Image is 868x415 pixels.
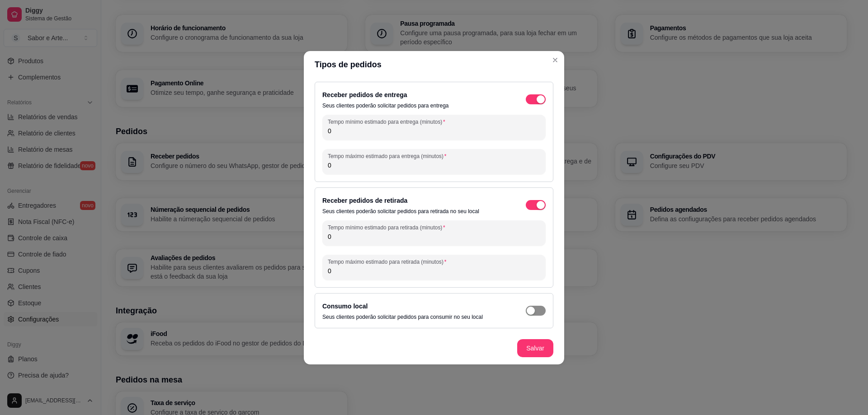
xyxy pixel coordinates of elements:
label: Receber pedidos de retirada [322,197,407,204]
input: Tempo mínimo estimado para entrega (minutos) [328,126,540,135]
label: Tempo máximo estimado para entrega (minutos) [328,152,449,160]
label: Tempo mínimo estimado para retirada (minutos) [328,224,448,231]
label: Receber pedidos de entrega [322,91,407,98]
button: Close [548,53,562,67]
input: Tempo máximo estimado para entrega (minutos) [328,161,540,170]
p: Seus clientes poderão solicitar pedidos para consumir no seu local [322,313,483,321]
label: Tempo máximo estimado para retirada (minutos) [328,258,449,266]
label: Tempo mínimo estimado para entrega (minutos) [328,118,448,126]
input: Tempo mínimo estimado para retirada (minutos) [328,232,540,241]
p: Seus clientes poderão solicitar pedidos para retirada no seu local [322,208,479,215]
input: Tempo máximo estimado para retirada (minutos) [328,266,540,275]
button: Salvar [517,339,553,357]
header: Tipos de pedidos [304,51,564,78]
label: Consumo local [322,303,368,310]
p: Seus clientes poderão solicitar pedidos para entrega [322,102,449,109]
